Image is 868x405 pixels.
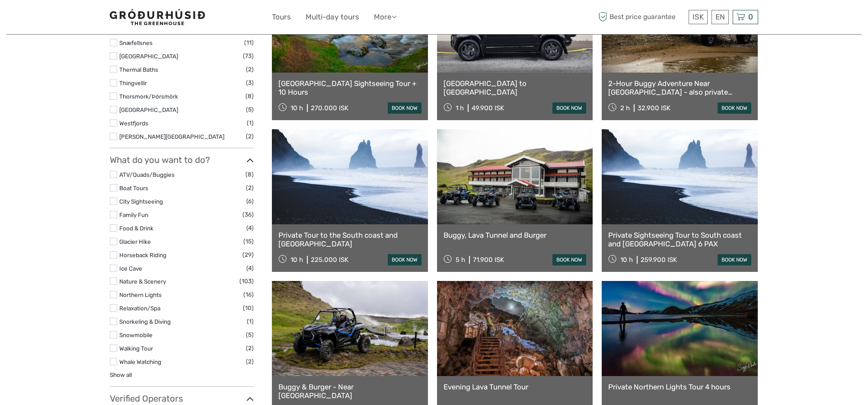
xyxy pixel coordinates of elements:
[119,252,166,258] a: Horseback Riding
[620,104,630,112] span: 2 h
[239,276,254,286] span: (103)
[246,105,254,115] span: (5)
[246,91,254,101] span: (8)
[290,256,303,264] span: 10 h
[243,210,254,220] span: (36)
[246,357,254,367] span: (2)
[456,256,465,264] span: 5 h
[641,256,677,264] div: 259.900 ISK
[243,303,254,313] span: (10)
[272,11,291,23] a: Tours
[246,330,254,340] span: (5)
[278,231,421,249] a: Private Tour to the South coast and [GEOGRAPHIC_DATA]
[747,13,754,21] span: 0
[119,211,148,218] a: Family Fun
[119,358,161,365] a: Whale Watching
[444,383,587,391] a: Evening Lava Tunnel Tour
[712,10,729,24] div: EN
[718,254,751,265] a: book now
[246,64,254,74] span: (2)
[119,80,147,86] a: Thingvellir
[119,39,153,46] a: Snæfellsnes
[119,291,162,298] a: Northern Lights
[311,256,348,264] div: 225.000 ISK
[246,263,254,273] span: (4)
[246,131,254,141] span: (2)
[638,104,670,112] div: 32.900 ISK
[388,102,421,114] a: book now
[246,169,254,179] span: (8)
[119,265,142,272] a: Ice Cave
[246,343,254,353] span: (2)
[110,155,254,165] h3: What do you want to do?
[246,223,254,233] span: (4)
[552,254,586,265] a: book now
[278,79,421,97] a: [GEOGRAPHIC_DATA] Sightseeing Tour + 10 Hours
[290,104,303,112] span: 10 h
[444,79,587,97] a: [GEOGRAPHIC_DATA] to [GEOGRAPHIC_DATA]
[119,198,163,205] a: City Sightseeing
[388,254,421,265] a: book now
[444,231,587,239] a: Buggy, Lava Tunnel and Burger
[119,318,171,325] a: Snorkeling & Diving
[608,383,751,391] a: Private Northern Lights Tour 4 hours
[119,106,178,113] a: [GEOGRAPHIC_DATA]
[246,183,254,193] span: (2)
[311,104,348,112] div: 270.000 ISK
[246,196,254,206] span: (6)
[374,11,396,23] a: More
[119,305,160,312] a: Relaxation/Spa
[246,78,254,88] span: (3)
[247,316,254,326] span: (1)
[119,53,178,60] a: [GEOGRAPHIC_DATA]
[119,238,151,245] a: Glacier Hike
[110,9,205,25] img: 1578-341a38b5-ce05-4595-9f3d-b8aa3718a0b3_logo_small.jpg
[244,38,254,48] span: (11)
[119,225,153,232] a: Food & Drink
[243,290,254,300] span: (16)
[119,66,158,73] a: Thermal Baths
[110,393,254,404] h3: Verified Operators
[472,104,504,112] div: 49.900 ISK
[119,185,148,191] a: Boat Tours
[243,250,254,260] span: (29)
[608,231,751,249] a: Private Sightseeing Tour to South coast and [GEOGRAPHIC_DATA] 6 PAX
[119,278,166,285] a: Nature & Scenery
[456,104,464,112] span: 1 h
[243,51,254,61] span: (73)
[692,13,704,21] span: ISK
[306,11,359,23] a: Multi-day tours
[243,236,254,246] span: (15)
[247,118,254,128] span: (1)
[278,383,421,400] a: Buggy & Burger - Near [GEOGRAPHIC_DATA]
[110,371,132,378] a: Show all
[620,256,633,264] span: 10 h
[119,93,178,100] a: Thorsmork/Þórsmörk
[473,256,504,264] div: 71.900 ISK
[119,133,224,140] a: [PERSON_NAME][GEOGRAPHIC_DATA]
[596,10,686,24] span: Best price guarantee
[552,102,586,114] a: book now
[119,332,153,338] a: Snowmobile
[608,79,751,97] a: 2-Hour Buggy Adventure Near [GEOGRAPHIC_DATA] - also private option
[119,120,148,127] a: Westfjords
[718,102,751,114] a: book now
[119,171,175,178] a: ATV/Quads/Buggies
[119,345,153,352] a: Walking Tour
